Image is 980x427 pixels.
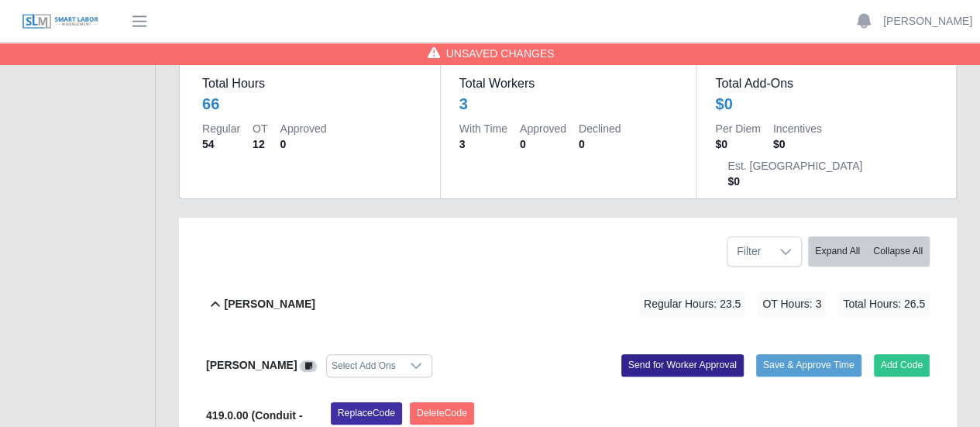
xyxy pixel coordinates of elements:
dt: Incentives [773,121,822,136]
dd: 0 [579,136,621,152]
div: bulk actions [808,236,930,267]
dd: 0 [280,136,326,152]
dd: $0 [773,136,822,152]
dt: Regular [202,121,240,136]
dt: Approved [280,121,326,136]
span: Regular Hours: 23.5 [639,291,745,317]
button: ReplaceCode [331,402,402,424]
div: Select Add Ons [327,355,401,377]
dt: OT [253,121,267,136]
dt: With Time [459,121,507,136]
div: $0 [715,93,732,115]
button: Save & Approve Time [756,354,861,376]
dd: $0 [727,174,862,189]
dt: Total Workers [459,74,678,93]
a: [PERSON_NAME] [883,13,972,29]
button: Add Code [874,354,930,376]
button: [PERSON_NAME] Regular Hours: 23.5 OT Hours: 3 Total Hours: 26.5 [206,273,930,336]
div: 3 [459,93,468,115]
a: View/Edit Notes [300,359,317,371]
button: Expand All [808,236,867,267]
span: Total Hours: 26.5 [838,291,930,317]
dt: Total Add-Ons [715,74,934,93]
div: 66 [202,93,219,115]
dt: Total Hours [202,74,421,93]
dd: 12 [253,136,267,152]
dd: $0 [715,136,760,152]
dt: Est. [GEOGRAPHIC_DATA] [727,158,862,174]
b: [PERSON_NAME] [206,359,297,371]
button: Send for Worker Approval [621,354,744,376]
button: DeleteCode [410,402,474,424]
img: SLM Logo [22,13,99,30]
dd: 0 [520,136,566,152]
span: OT Hours: 3 [758,291,826,317]
dt: Declined [579,121,621,136]
dt: Approved [520,121,566,136]
b: [PERSON_NAME] [224,296,315,312]
dt: Per Diem [715,121,760,136]
dd: 3 [459,136,507,152]
span: Filter [727,237,770,266]
button: Collapse All [866,236,930,267]
span: Unsaved Changes [446,46,555,61]
dd: 54 [202,136,240,152]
